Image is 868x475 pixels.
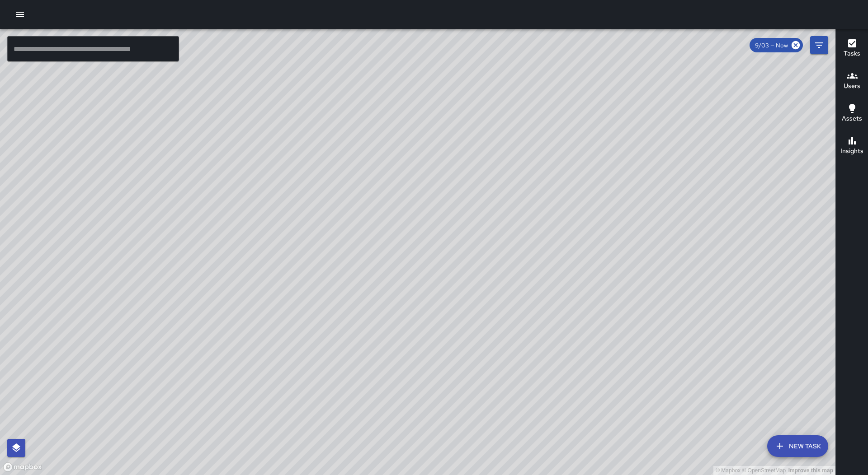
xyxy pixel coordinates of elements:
[836,98,868,130] button: Assets
[810,36,828,54] button: Filters
[840,146,863,156] h6: Insights
[750,42,793,49] span: 9/03 — Now
[836,65,868,98] button: Users
[842,114,862,124] h6: Assets
[836,130,868,163] button: Insights
[767,435,828,457] button: New Task
[750,38,803,52] div: 9/03 — Now
[836,33,868,65] button: Tasks
[844,49,860,59] h6: Tasks
[844,81,860,91] h6: Users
